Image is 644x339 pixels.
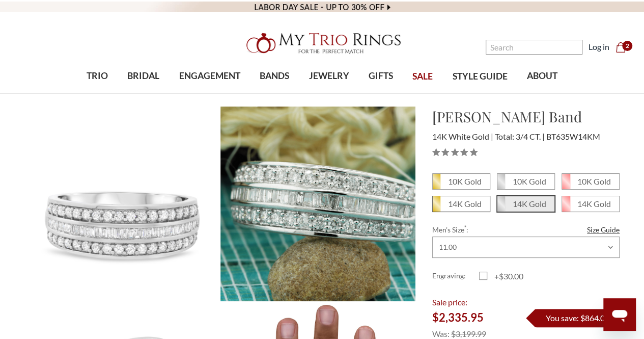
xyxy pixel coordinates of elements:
span: Was: [432,329,450,338]
em: 14K Gold [577,199,611,208]
label: +$30.00 [479,270,526,282]
em: 14K Gold [448,199,482,208]
svg: cart.cart_preview [615,42,626,53]
a: STYLE GUIDE [442,60,517,93]
a: TRIO [77,60,118,93]
span: Total: 3/4 CT. [495,132,545,141]
a: ENGAGEMENT [170,60,250,93]
a: JEWELRY [299,60,358,93]
img: Photo of Louise 3/4 ct tw. Mens Band 14K White Gold [BT635WM] [25,107,219,301]
span: Sale price: [432,297,467,307]
span: You save: $864.04 [546,313,609,323]
span: 14K White Gold [497,196,554,212]
button: submenu toggle [324,93,334,94]
a: BANDS [250,60,299,93]
span: 14K White Gold [432,132,493,141]
span: 14K Yellow Gold [433,196,490,212]
span: TRIO [87,69,108,83]
a: Log in [589,41,609,53]
span: SALE [412,70,433,83]
span: 10K White Gold [497,174,554,189]
span: ENGAGEMENT [179,69,240,83]
a: Size Guide [587,224,620,235]
label: Engraving: [432,270,479,282]
iframe: Button to launch messaging window [603,298,636,331]
button: submenu toggle [269,93,279,94]
input: Search and use arrows or TAB to navigate results [486,40,582,55]
em: 10K Gold [448,176,482,186]
a: My Trio Rings [187,27,457,60]
span: $3,199.99 [451,329,486,338]
span: BT635W14KM [546,132,600,141]
span: BANDS [260,69,289,83]
span: STYLE GUIDE [453,70,508,83]
img: Photo of Louise 3/4 ct tw. Mens Band 14K White Gold [BT635WM] [220,107,415,301]
a: SALE [403,60,442,93]
img: My Trio Rings [241,27,404,60]
span: 10K Rose Gold [562,174,619,189]
h1: [PERSON_NAME] Band [432,106,620,127]
span: 10K Yellow Gold [433,174,490,189]
button: submenu toggle [138,93,149,94]
span: JEWELRY [309,69,349,83]
a: BRIDAL [118,60,169,93]
span: BRIDAL [127,69,159,83]
a: GIFTS [359,60,403,93]
a: Cart with 0 items [615,41,632,53]
label: Men's Size : [432,224,620,235]
button: submenu toggle [92,93,102,94]
em: 10K Gold [577,176,611,186]
span: GIFTS [369,69,393,83]
span: 14K Rose Gold [562,196,619,212]
span: 2 [622,41,632,51]
span: $2,335.95 [432,310,484,324]
button: submenu toggle [376,93,386,94]
button: submenu toggle [205,93,215,94]
em: 10K Gold [513,176,546,186]
em: 14K Gold [513,199,546,208]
